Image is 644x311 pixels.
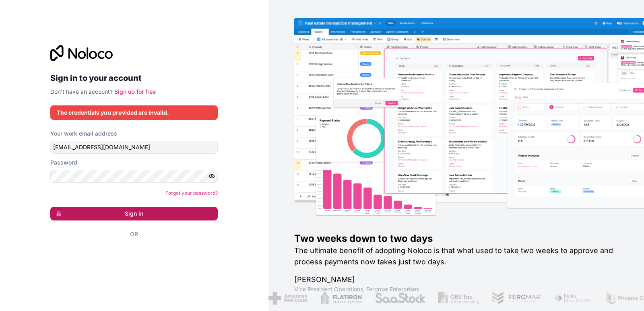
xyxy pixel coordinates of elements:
h1: Vice President Operations , Fergmar Enterprises [294,285,618,293]
a: Forgot your password? [165,190,218,196]
label: Your work email address [50,130,117,138]
h2: Sign in to your account [50,71,218,85]
img: /assets/fergmar-CudnrXN5.png [480,292,529,305]
button: Sign in [50,207,218,220]
img: /assets/gbstax-C-GtDUiK.png [426,292,467,305]
img: /assets/phoenix-BREaitsQ.png [592,292,636,305]
a: Sign up for free [114,88,156,95]
img: /assets/flatiron-C8eUkumj.png [308,292,350,305]
h2: The ultimate benefit of adopting Noloco is that what used to take two weeks to approve and proces... [294,245,618,268]
h1: [PERSON_NAME] [294,274,618,285]
h1: Two weeks down to two days [294,232,618,245]
iframe: Sign in with Google Button [46,247,215,265]
input: Password [50,170,218,183]
img: /assets/saastock-C6Zbiodz.png [363,292,413,305]
input: Email address [50,141,218,154]
img: /assets/american-red-cross-BAupjrZR.png [256,292,295,305]
img: /assets/fiera-fwj2N5v4.png [542,292,580,305]
div: The credentials you provided are invalid. [57,109,211,117]
span: Or [130,230,138,238]
label: Password [50,159,77,167]
span: Don't have an account? [50,88,113,95]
